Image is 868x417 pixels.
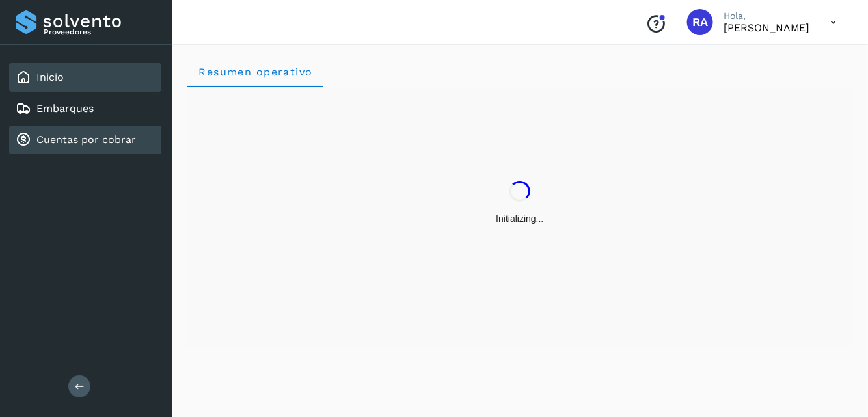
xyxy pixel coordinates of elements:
[9,126,161,154] div: Cuentas por cobrar
[724,10,810,21] p: Hola,
[44,27,156,36] p: Proveedores
[36,102,94,114] a: Embarques
[36,133,136,146] a: Cuentas por cobrar
[36,71,64,83] a: Inicio
[9,94,161,123] div: Embarques
[9,63,161,92] div: Inicio
[724,21,810,34] p: ROGELIO ALVAREZ PALOMO
[198,66,313,78] span: Resumen operativo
